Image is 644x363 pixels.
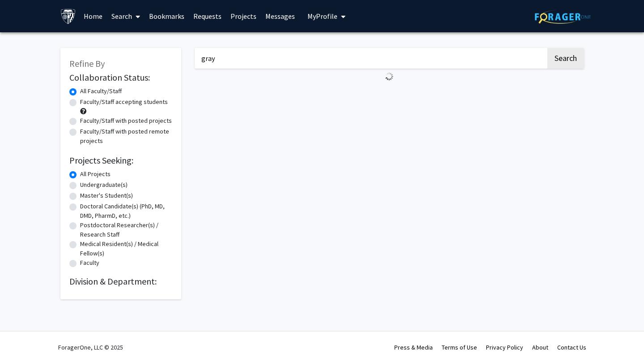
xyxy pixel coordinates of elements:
[80,86,122,96] label: All Faculty/Staff
[557,343,586,351] a: Contact Us
[226,0,261,32] a: Projects
[80,202,172,220] label: Doctoral Candidate(s) (PhD, MD, DMD, PharmD, etc.)
[80,258,99,268] label: Faculty
[80,191,133,200] label: Master's Student(s)
[60,9,76,24] img: Johns Hopkins University Logo
[145,0,189,32] a: Bookmarks
[69,155,172,166] h2: Projects Seeking:
[80,127,172,146] label: Faculty/Staff with posted remote projects
[547,48,584,69] button: Search
[394,343,433,351] a: Press & Media
[381,69,397,84] img: Loading
[69,58,105,69] span: Refine By
[58,332,123,363] div: ForagerOne, LLC © 2025
[80,220,172,239] label: Postdoctoral Researcher(s) / Research Staff
[80,239,172,258] label: Medical Resident(s) / Medical Fellow(s)
[195,84,584,105] nav: Page navigation
[79,0,107,32] a: Home
[80,116,172,125] label: Faculty/Staff with posted projects
[532,343,548,351] a: About
[307,12,337,21] span: My Profile
[69,72,172,83] h2: Collaboration Status:
[261,0,299,32] a: Messages
[80,180,128,190] label: Undergraduate(s)
[107,0,145,32] a: Search
[189,0,226,32] a: Requests
[69,276,172,287] h2: Division & Department:
[80,97,168,107] label: Faculty/Staff accepting students
[442,343,477,351] a: Terms of Use
[535,10,591,24] img: ForagerOne Logo
[195,48,546,69] input: Search Keywords
[80,169,111,179] label: All Projects
[486,343,523,351] a: Privacy Policy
